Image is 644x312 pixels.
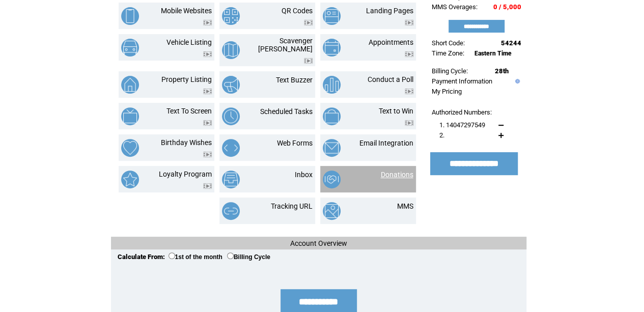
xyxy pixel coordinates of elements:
[369,38,413,46] a: Appointments
[304,20,313,25] img: video.png
[381,171,413,179] a: Donations
[222,171,240,188] img: inbox.png
[203,152,212,157] img: video.png
[159,170,212,178] a: Loyalty Program
[405,51,413,57] img: video.png
[432,77,492,85] a: Payment Information
[258,37,313,53] a: Scavenger [PERSON_NAME]
[222,107,240,125] img: scheduled-tasks.png
[295,171,313,179] a: Inbox
[368,75,413,83] a: Conduct a Poll
[432,3,478,11] span: MMS Overages:
[495,67,509,75] span: 28th
[359,139,413,147] a: Email Integration
[397,202,413,210] a: MMS
[432,88,462,95] a: My Pricing
[222,76,240,94] img: text-buzzer.png
[493,3,521,11] span: 0 / 5,000
[290,239,347,247] span: Account Overview
[405,89,413,94] img: video.png
[439,131,444,139] span: 2.
[323,171,341,188] img: donations.png
[276,76,313,84] a: Text Buzzer
[121,7,139,25] img: mobile-websites.png
[405,120,413,126] img: video.png
[222,139,240,157] img: web-forms.png
[432,108,492,116] span: Authorized Numbers:
[227,252,234,259] input: Billing Cycle
[501,39,521,47] span: 54244
[169,252,175,259] input: 1st of the month
[121,107,139,125] img: text-to-screen.png
[366,7,413,15] a: Landing Pages
[323,7,341,25] img: landing-pages.png
[169,253,222,261] label: 1st of the month
[439,121,485,129] span: 1. 14047297549
[121,139,139,157] img: birthday-wishes.png
[161,138,212,147] a: Birthday Wishes
[222,202,240,220] img: tracking-url.png
[222,7,240,25] img: qr-codes.png
[203,120,212,126] img: video.png
[277,139,313,147] a: Web Forms
[203,89,212,94] img: video.png
[282,7,313,15] a: QR Codes
[203,20,212,25] img: video.png
[161,75,212,83] a: Property Listing
[166,107,212,115] a: Text To Screen
[432,39,465,47] span: Short Code:
[121,76,139,94] img: property-listing.png
[161,7,212,15] a: Mobile Websites
[121,39,139,56] img: vehicle-listing.png
[166,38,212,46] a: Vehicle Listing
[260,107,313,116] a: Scheduled Tasks
[121,171,139,188] img: loyalty-program.png
[323,76,341,94] img: conduct-a-poll.png
[118,253,165,261] span: Calculate From:
[432,67,468,75] span: Billing Cycle:
[222,41,240,59] img: scavenger-hunt.png
[323,139,341,157] img: email-integration.png
[323,39,341,56] img: appointments.png
[323,107,341,125] img: text-to-win.png
[405,20,413,25] img: video.png
[432,49,464,57] span: Time Zone:
[227,253,270,261] label: Billing Cycle
[474,50,512,57] span: Eastern Time
[203,51,212,57] img: video.png
[513,79,520,83] img: help.gif
[323,202,341,220] img: mms.png
[379,107,413,115] a: Text to Win
[271,202,313,210] a: Tracking URL
[304,58,313,64] img: video.png
[203,183,212,189] img: video.png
